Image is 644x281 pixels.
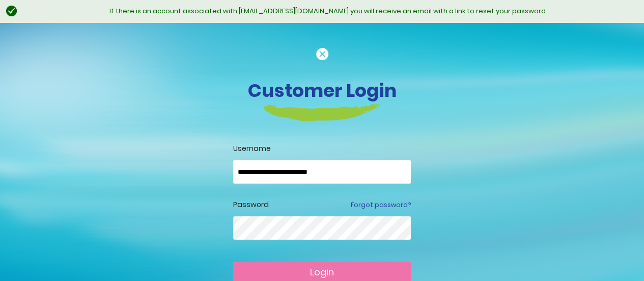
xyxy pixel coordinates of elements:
img: login-heading-border.png [264,104,380,121]
img: cancel [316,48,328,60]
div: If there is an account associated with [EMAIL_ADDRESS][DOMAIN_NAME] you will receive an email wit... [23,6,634,16]
span: Login [310,266,334,278]
label: Username [233,143,411,154]
h3: Customer Login [40,80,605,101]
a: Forgot password? [351,200,411,210]
label: Password [233,199,269,210]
